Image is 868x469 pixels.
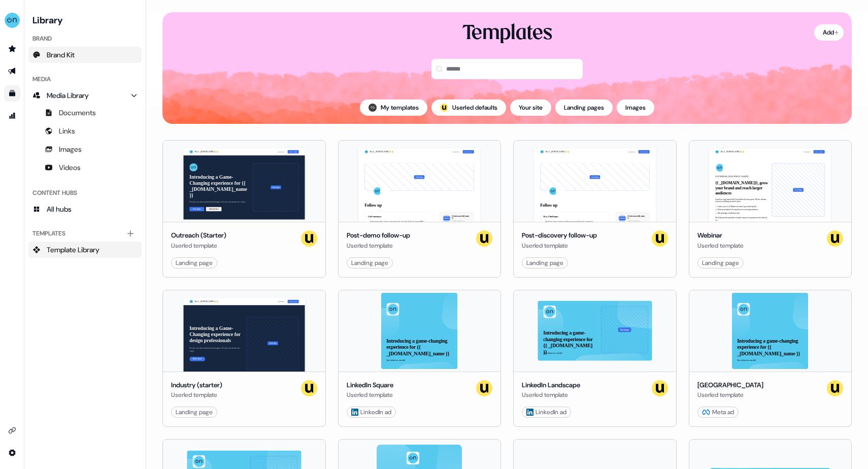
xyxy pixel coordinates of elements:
[697,241,744,251] div: Userled template
[440,104,448,112] div: ;
[338,290,502,427] button: Introducing a game-changing experience for {{ _[DOMAIN_NAME]_name }}See what we can do!LinkedIn S...
[462,20,552,47] div: Templates
[28,12,142,26] h3: Library
[47,90,89,100] span: Media Library
[360,99,427,116] button: My templates
[59,162,81,173] span: Videos
[171,241,226,251] div: Userled template
[28,242,142,258] a: Template Library
[4,41,20,57] a: Go to prospects
[171,230,226,241] div: Outreach (Starter)
[171,380,222,390] div: Industry (starter)
[28,71,142,87] div: Media
[28,30,142,47] div: Brand
[431,99,506,116] button: userled logo;Userled defaults
[702,258,739,268] div: Landing page
[347,230,410,241] div: Post-demo follow-up
[47,50,75,60] span: Brand Kit
[59,108,96,118] span: Documents
[301,230,317,247] img: userled logo
[827,230,843,247] img: userled logo
[28,47,142,63] a: Brand Kit
[522,230,597,241] div: Post-discovery follow-up
[617,99,654,116] button: Images
[697,390,763,400] div: Userled template
[47,245,99,255] span: Template Library
[338,140,502,278] button: Hey {{ _[DOMAIN_NAME] }} 👋Learn moreBook a demoYour imageFollow upCall summary Understand what cu...
[28,159,142,176] a: Videos
[697,230,744,241] div: Webinar
[4,85,20,102] a: Go to templates
[59,144,82,154] span: Images
[351,407,391,417] div: LinkedIn ad
[510,99,551,116] button: Your site
[28,201,142,217] a: All hubs
[162,140,326,278] button: Hey {{ _[DOMAIN_NAME] }} 👋Learn moreBook a demoIntroducing a Game-Changing experience for {{ _[DO...
[347,241,410,251] div: Userled template
[513,140,677,278] button: Hey {{ _[DOMAIN_NAME] }} 👋Learn moreBook a demoYour imageFollow upKey Challenges Breaking down co...
[689,140,852,278] button: Hey {{ _[DOMAIN_NAME] }} 👋Learn moreBook a demoLIVE WEBINAR | [DATE] 1PM EST | 10AM PST{{ _[DOMAI...
[28,185,142,201] div: Content Hubs
[4,422,20,439] a: Go to integrations
[652,230,668,247] img: userled logo
[28,123,142,139] a: Links
[347,390,393,400] div: Userled template
[522,241,597,251] div: Userled template
[476,230,492,247] img: userled logo
[28,87,142,104] a: Media Library
[4,445,20,461] a: Go to integrations
[28,141,142,157] a: Images
[522,380,580,390] div: LinkedIn Landscape
[689,290,852,427] button: Introducing a game-changing experience for {{ _[DOMAIN_NAME]_name }}See what we can do![GEOGRAPHI...
[301,380,317,396] img: userled logo
[814,24,844,41] button: Add
[555,99,613,116] button: Landing pages
[369,104,377,112] img: TestAccount
[171,390,222,400] div: Userled template
[4,63,20,79] a: Go to outbound experience
[162,290,326,427] button: Hey {{ _[DOMAIN_NAME] }} 👋Learn moreBook a demoIntroducing a Game-Changing experience for design ...
[522,390,580,400] div: Userled template
[59,126,75,136] span: Links
[827,380,843,396] img: userled logo
[513,290,677,427] button: Introducing a game-changing experience for {{ _[DOMAIN_NAME] }}See what we can do!Your imageLinke...
[476,380,492,396] img: userled logo
[526,407,566,417] div: LinkedIn ad
[47,204,72,214] span: All hubs
[440,104,448,112] img: userled logo
[652,380,668,396] img: userled logo
[526,258,563,268] div: Landing page
[351,258,388,268] div: Landing page
[28,225,142,242] div: Templates
[176,258,213,268] div: Landing page
[4,108,20,124] a: Go to attribution
[347,380,393,390] div: LinkedIn Square
[28,105,142,121] a: Documents
[697,380,763,390] div: [GEOGRAPHIC_DATA]
[702,407,734,417] div: Meta ad
[176,407,213,417] div: Landing page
